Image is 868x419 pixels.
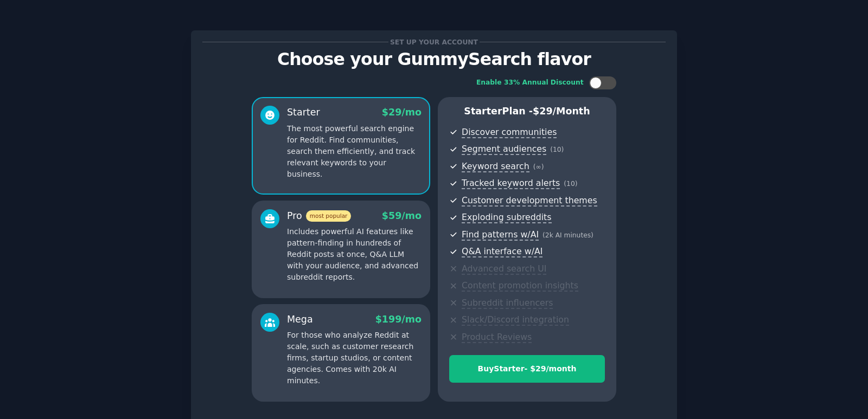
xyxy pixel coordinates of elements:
span: $ 29 /mo [382,107,422,118]
span: Content promotion insights [462,280,578,292]
p: Includes powerful AI features like pattern-finding in hundreds of Reddit posts at once, Q&A LLM w... [287,226,422,283]
span: Exploding subreddits [462,212,551,223]
p: For those who analyze Reddit at scale, such as customer research firms, startup studios, or conte... [287,330,422,386]
span: $ 29 /month [533,106,590,117]
span: ( 2k AI minutes ) [542,231,593,239]
span: ( ∞ ) [533,163,544,171]
div: Buy Starter - $ 29 /month [450,363,604,375]
div: Pro [287,209,351,223]
span: Segment audiences [462,144,546,155]
p: The most powerful search engine for Reddit. Find communities, search them efficiently, and track ... [287,123,422,180]
p: Choose your GummySearch flavor [202,50,666,69]
span: Q&A interface w/AI [462,246,542,257]
div: Starter [287,106,320,119]
span: Tracked keyword alerts [462,178,560,189]
p: Starter Plan - [449,105,605,118]
span: $ 59 /mo [382,210,422,221]
span: ( 10 ) [564,180,577,188]
span: Discover communities [462,127,557,138]
span: Find patterns w/AI [462,229,539,241]
button: BuyStarter- $29/month [449,355,605,383]
span: Subreddit influencers [462,298,553,309]
div: Enable 33% Annual Discount [476,78,584,88]
span: Advanced search UI [462,263,546,275]
span: $ 199 /mo [375,314,422,325]
div: Mega [287,313,313,326]
span: Product Reviews [462,332,532,343]
span: most popular [306,210,352,222]
span: Set up your account [388,36,480,48]
span: Slack/Discord integration [462,314,569,326]
span: Customer development themes [462,195,597,207]
span: ( 10 ) [550,146,564,153]
span: Keyword search [462,161,529,172]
